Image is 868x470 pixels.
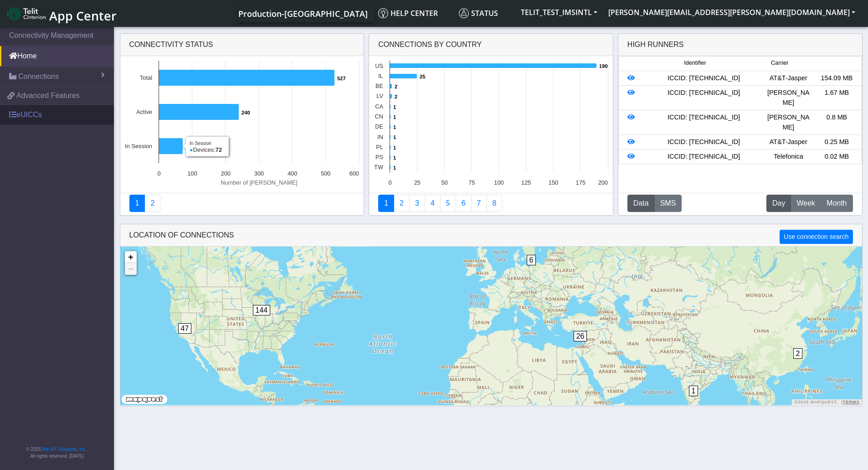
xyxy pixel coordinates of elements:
text: CN [375,113,383,120]
a: Your current platform instance [238,4,367,22]
text: 2 [395,84,397,89]
div: Connectivity status [120,34,364,56]
img: logo-telit-cinterion-gw-new.png [7,6,46,21]
text: 1 [393,134,396,140]
button: Week [791,195,821,212]
text: 175 [576,179,586,186]
div: 0.25 MB [812,137,861,147]
div: ICCID: [TECHNICAL_ID] [643,88,764,108]
a: Zero Session [471,195,487,212]
text: IL [378,72,383,79]
span: App Center [49,7,117,24]
button: Data [627,195,655,212]
text: 300 [254,170,263,177]
a: App Center [7,4,115,23]
div: ICCID: [TECHNICAL_ID] [643,73,764,83]
text: PL [376,144,384,150]
a: Connections By Carrier [425,195,441,212]
text: 527 [337,76,346,81]
a: Zoom in [125,251,137,263]
text: IN [377,134,383,140]
div: [PERSON_NAME] [764,113,812,132]
text: 1 [393,114,396,120]
text: 25 [420,74,425,79]
div: 1 [689,386,698,413]
div: ICCID: [TECHNICAL_ID] [643,137,764,147]
a: Usage per Country [409,195,425,212]
span: 1 [689,386,699,396]
a: Not Connected for 30 days [487,195,503,212]
span: Advanced Features [16,90,80,101]
a: Deployment status [144,195,160,212]
text: 0 [157,170,160,177]
text: 100 [187,170,197,177]
span: Identifier [684,59,706,67]
text: In Session [125,143,152,150]
text: Number of [PERSON_NAME] [221,179,298,186]
text: 1 [393,124,396,130]
button: SMS [654,195,682,212]
text: Active [136,108,152,115]
text: 72 [185,144,191,150]
div: 1.67 MB [812,88,861,108]
text: BE [375,83,383,89]
span: Status [459,8,498,18]
div: 0.02 MB [812,152,861,162]
div: Telefonica [764,152,812,162]
img: status.svg [459,8,469,18]
a: Usage by Carrier [440,195,456,212]
div: Connections By Country [369,34,613,56]
text: CA [375,103,383,110]
text: 200 [221,170,230,177]
div: High Runners [627,39,684,50]
text: 600 [349,170,359,177]
div: LOCATION OF CONNECTIONS [120,224,862,247]
button: Day [766,195,791,212]
a: Connectivity status [129,195,145,212]
text: 400 [287,170,297,177]
button: Use connection search [780,230,853,244]
text: 125 [521,179,531,186]
div: ICCID: [TECHNICAL_ID] [643,113,764,132]
text: 0 [389,179,392,186]
div: ©2025 MapQuest, | [792,399,862,405]
nav: Summary paging [129,195,355,212]
div: [PERSON_NAME] [764,88,812,108]
text: 1 [393,145,396,150]
text: 200 [598,179,608,186]
button: Month [821,195,853,212]
button: [PERSON_NAME][EMAIL_ADDRESS][PERSON_NAME][DOMAIN_NAME] [603,4,861,21]
text: TW [374,164,384,170]
span: Day [772,198,785,209]
div: 0.8 MB [812,113,861,132]
text: 2 [395,94,397,99]
text: 150 [549,179,558,186]
span: Carrier [771,59,788,67]
a: Telit IoT Solutions, Inc. [41,447,87,452]
span: 47 [178,323,192,334]
text: DE [375,123,383,130]
text: 75 [468,179,475,186]
span: Connections [18,71,59,82]
a: 14 Days Trend [456,195,472,212]
span: Month [827,198,847,209]
a: Zoom out [125,263,137,275]
div: ICCID: [TECHNICAL_ID] [643,152,764,162]
text: Total [139,74,152,81]
text: 500 [321,170,330,177]
nav: Summary paging [378,195,604,212]
text: 100 [494,179,503,186]
text: 1 [393,155,396,160]
text: 1 [393,104,396,110]
span: Help center [378,8,438,18]
button: TELIT_TEST_IMSINTL [515,4,603,21]
div: AT&T-Jasper [764,137,812,147]
text: 190 [599,63,608,69]
a: Help center [375,4,455,22]
span: 144 [253,305,271,315]
text: 1 [393,165,396,170]
text: US [375,62,383,69]
text: 25 [414,179,421,186]
div: AT&T-Jasper [764,73,812,83]
text: 240 [241,110,250,115]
